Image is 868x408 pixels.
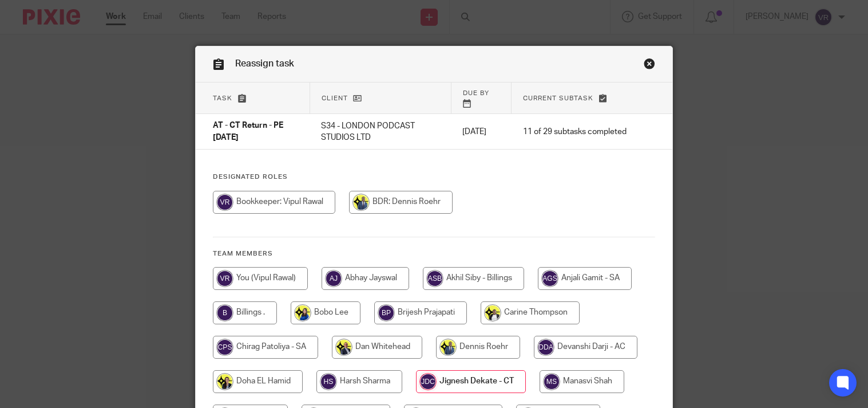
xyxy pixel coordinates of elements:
td: 11 of 29 subtasks completed [512,114,638,150]
span: Due by [463,90,489,96]
span: Task [213,95,232,101]
span: Client [322,95,348,101]
h4: Designated Roles [213,172,655,182]
h4: Team members [213,249,655,258]
p: [DATE] [462,126,500,138]
a: Close this dialog window [644,58,655,73]
span: AT - CT Return - PE [DATE] [213,122,283,142]
p: S34 - LONDON PODCAST STUDIOS LTD [321,120,439,144]
span: Reassign task [235,59,294,68]
span: Current subtask [523,95,593,101]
